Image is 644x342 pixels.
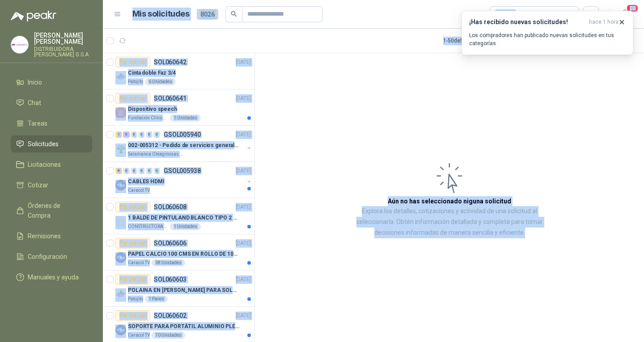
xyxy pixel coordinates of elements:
[170,223,201,230] div: 1 Unidades
[103,234,254,270] a: Por cotizarSOL060606[DATE] Company LogoPAPEL CALCIO 100 CMS EN ROLLO DE 100 GRCaracol TV38 Unidades
[152,259,185,266] div: 38 Unidades
[146,131,153,138] div: 0
[154,276,186,283] p: SOL060603
[138,168,145,174] div: 0
[115,325,126,335] img: Company Logo
[626,4,639,13] span: 20
[128,177,165,186] p: CABLES HDMI
[154,204,186,210] p: SOL060608
[236,94,251,103] p: [DATE]
[617,6,633,22] button: 20
[128,214,239,222] p: 1 BALDE DE PINTULAND BLANCO TIPO 2 DE 2.5 GLS
[128,296,143,303] p: Patojito
[103,53,254,89] a: Por cotizarSOL060642[DATE] Company LogoCinta doble Faz 3/4Patojito6 Unidades
[28,252,67,262] span: Configuración
[115,131,122,138] div: 1
[131,131,137,138] div: 0
[152,332,185,339] div: 70 Unidades
[115,180,126,190] img: Company Logo
[115,238,150,249] div: Por cotizar
[443,34,501,48] div: 1 - 50 de 5535
[28,160,61,169] span: Licitaciones
[11,197,92,224] a: Órdenes de Compra
[469,31,626,47] p: Los compradores han publicado nuevas solicitudes en tus categorías.
[115,288,126,299] img: Company Logo
[11,177,92,194] a: Cotizar
[28,118,47,128] span: Tareas
[128,114,168,122] p: Fundación Clínica Shaio
[103,270,254,307] a: Por cotizarSOL060603[DATE] Company LogoPOLAINA EN [PERSON_NAME] PARA SOLDADOR / ADJUNTAR FICHA TE...
[128,151,184,158] p: Salamanca Oleaginosas SAS
[128,78,143,85] p: Patojito
[11,115,92,132] a: Tareas
[115,165,253,194] a: 6 0 0 0 0 0 GSOL005938[DATE] Company LogoCABLES HDMICaracol TV
[388,196,511,206] h3: Aún no has seleccionado niguna solicitud
[236,58,251,67] p: [DATE]
[231,11,237,17] span: search
[115,252,126,263] img: Company Logo
[11,11,56,21] img: Logo peakr
[197,9,218,20] span: 8026
[469,18,585,26] h3: ¡Has recibido nuevas solicitudes!
[236,275,251,284] p: [DATE]
[154,95,186,101] p: SOL060641
[11,94,92,111] a: Chat
[153,168,160,174] div: 0
[103,198,254,234] a: Por cotizarSOL060608[DATE] Company Logo1 BALDE DE PINTULAND BLANCO TIPO 2 DE 2.5 GLSCONSTRUCTORA ...
[138,131,145,138] div: 0
[28,98,41,108] span: Chat
[115,107,126,118] img: Company Logo
[170,114,201,122] div: 1 Unidades
[128,105,177,114] p: Dispositivo speech
[115,57,150,68] div: Por cotizar
[128,286,239,295] p: POLAINA EN [PERSON_NAME] PARA SOLDADOR / ADJUNTAR FICHA TECNICA
[344,206,555,238] p: Explora los detalles, cotizaciones y actividad de una solicitud al seleccionarla. Obtén informaci...
[236,239,251,248] p: [DATE]
[28,201,84,220] span: Órdenes de Compra
[236,312,251,320] p: [DATE]
[236,167,251,175] p: [DATE]
[131,168,137,174] div: 0
[11,248,92,265] a: Configuración
[11,228,92,245] a: Remisiones
[145,78,176,85] div: 6 Unidades
[128,223,168,230] p: CONSTRUCTORA GRUPO FIP
[153,131,160,138] div: 0
[128,250,239,258] p: PAPEL CALCIO 100 CMS EN ROLLO DE 100 GR
[28,180,48,190] span: Cotizar
[154,59,186,65] p: SOL060642
[115,144,126,154] img: Company Logo
[236,203,251,211] p: [DATE]
[28,139,59,149] span: Solicitudes
[164,131,201,138] p: GSOL005940
[11,135,92,152] a: Solicitudes
[28,231,61,241] span: Remisiones
[11,36,28,53] img: Company Logo
[11,156,92,173] a: Licitaciones
[115,93,150,104] div: Por cotizar
[128,259,150,266] p: Caracol TV
[103,89,254,126] a: Por cotizarSOL060641[DATE] Company LogoDispositivo speechFundación Clínica Shaio1 Unidades
[28,272,79,282] span: Manuales y ayuda
[115,71,126,82] img: Company Logo
[132,8,190,21] h1: Mis solicitudes
[236,131,251,139] p: [DATE]
[145,296,168,303] div: 1 Pares
[115,202,150,212] div: Por cotizar
[123,131,130,138] div: 5
[11,74,92,91] a: Inicio
[11,269,92,286] a: Manuales y ayuda
[128,322,239,331] p: SOPORTE PARA PORTÁTIL ALUMINIO PLEGABLE VTA
[115,274,150,285] div: Por cotizar
[496,9,514,19] div: Todas
[462,11,633,55] button: ¡Has recibido nuevas solicitudes!hace 1 hora Los compradores han publicado nuevas solicitudes en ...
[115,216,126,227] img: Company Logo
[34,46,92,57] p: DISTRIBUIDORA [PERSON_NAME] G S.A
[128,141,239,150] p: 002-005312 - Pedido de servicios generales CASA RO
[589,18,619,26] span: hace 1 hora
[123,168,130,174] div: 0
[154,240,186,246] p: SOL060606
[128,332,150,339] p: Caracol TV
[146,168,153,174] div: 0
[115,168,122,174] div: 6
